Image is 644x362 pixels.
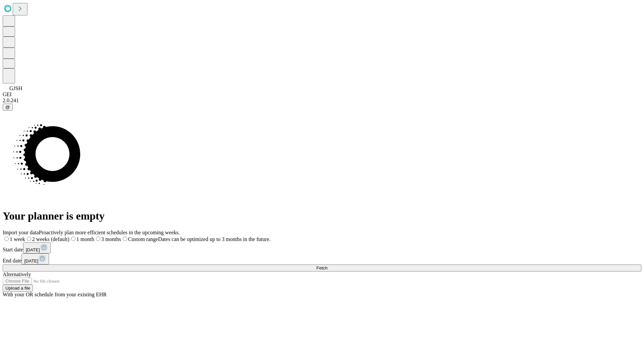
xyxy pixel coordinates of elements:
input: 1 month [71,237,75,241]
div: GEI [3,92,641,98]
span: With your OR schedule from your existing EHR [3,292,107,297]
span: [DATE] [24,258,38,263]
span: GJSH [9,85,22,91]
input: Custom rangeDates can be optimized up to 3 months in the future. [123,237,127,241]
button: @ [3,104,13,111]
span: Import your data [3,230,39,235]
span: [DATE] [26,247,40,252]
input: 1 week [4,237,9,241]
span: @ [5,105,10,110]
button: [DATE] [23,242,51,253]
div: 2.0.241 [3,98,641,104]
span: Dates can be optimized up to 3 months in the future. [158,236,270,242]
span: 3 months [101,236,121,242]
span: Alternatively [3,271,31,277]
span: Fetch [316,265,327,270]
span: 1 month [76,236,94,242]
span: Custom range [128,236,158,242]
button: Upload a file [3,285,33,292]
button: Fetch [3,264,641,271]
span: 1 week [10,236,25,242]
input: 3 months [96,237,100,241]
span: 2 weeks (default) [32,236,69,242]
div: End date [3,253,641,264]
div: Start date [3,242,641,253]
span: Proactively plan more efficient schedules in the upcoming weeks. [39,230,180,235]
input: 2 weeks (default) [27,237,31,241]
button: [DATE] [21,253,49,264]
h1: Your planner is empty [3,210,641,222]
